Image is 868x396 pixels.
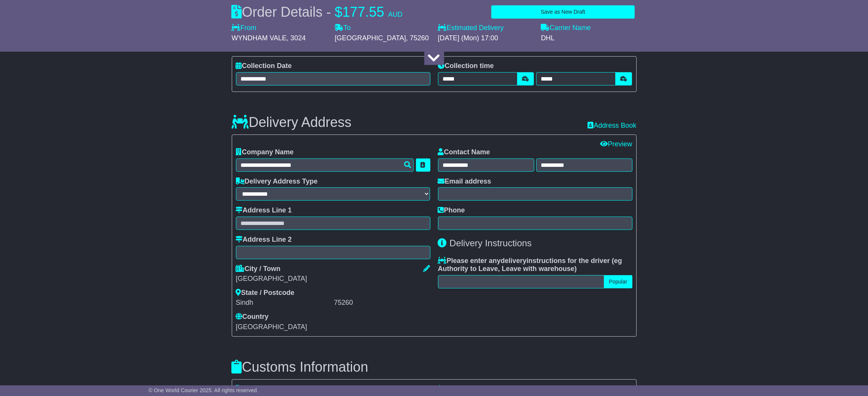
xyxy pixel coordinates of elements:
label: Company Name [236,148,294,157]
span: © One World Courier 2025. All rights reserved. [148,387,258,393]
span: $ [335,4,342,20]
span: AUD [388,11,403,18]
label: From [232,24,256,32]
span: , 3024 [287,34,306,42]
label: State / Postcode [236,289,295,297]
span: WYNDHAM VALE [232,34,287,42]
span: delivery [501,257,527,265]
span: [GEOGRAPHIC_DATA] [335,34,406,42]
label: Carrier Name [541,24,591,32]
label: To [335,24,351,32]
label: Do you require a commercial invoice? [236,385,365,393]
a: Preview [600,140,632,148]
label: What is the total value of the goods? [438,385,561,393]
button: Save as New Draft [491,5,634,19]
div: 75260 [334,299,430,307]
span: Delivery Instructions [449,238,532,248]
h3: Delivery Address [232,115,352,130]
label: Address Line 2 [236,236,292,244]
span: eg Authority to Leave, Leave with warehouse [438,257,622,273]
span: , 75260 [406,34,429,42]
label: Address Line 1 [236,206,292,215]
a: Address Book [588,122,636,129]
div: [GEOGRAPHIC_DATA] [236,275,430,283]
span: [GEOGRAPHIC_DATA] [236,323,307,331]
div: Sindh [236,299,332,307]
label: Delivery Address Type [236,177,318,186]
label: Contact Name [438,148,490,157]
label: City / Town [236,265,281,273]
div: Order Details - [232,4,403,20]
label: Collection time [438,62,494,70]
label: Email address [438,177,491,186]
span: 177.55 [342,4,384,20]
button: Popular [604,275,632,288]
div: [DATE] (Mon) 17:00 [438,34,534,43]
label: Please enter any instructions for the driver ( ) [438,257,632,273]
label: Estimated Delivery [438,24,534,32]
label: Phone [438,206,465,215]
label: Collection Date [236,62,292,70]
div: DHL [541,34,637,43]
h3: Customs Information [232,360,637,375]
label: Country [236,313,269,321]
